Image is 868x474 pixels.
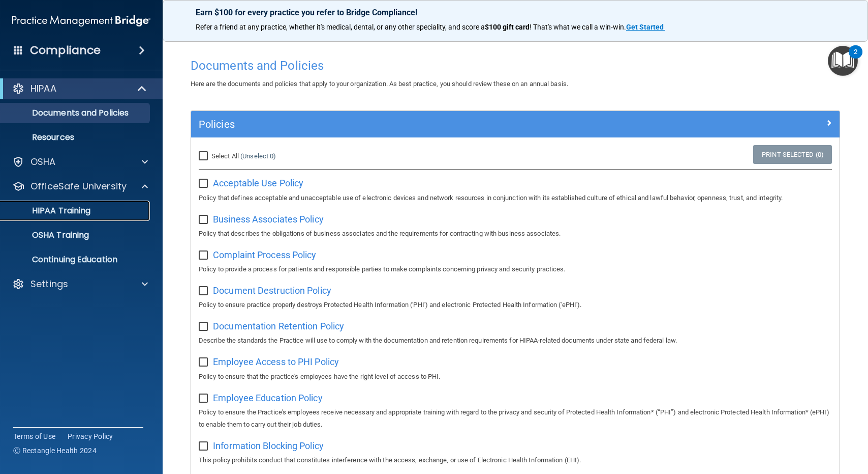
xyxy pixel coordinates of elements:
a: OSHA [12,156,148,168]
p: Policy to provide a process for patients and responsible parties to make complaints concerning pr... [199,263,832,275]
p: Describe the standards the Practice will use to comply with the documentation and retention requi... [199,334,832,347]
span: Employee Education Policy [213,393,323,403]
p: Policy to ensure that the practice's employees have the right level of access to PHI. [199,371,832,383]
p: Continuing Education [7,255,145,265]
p: This policy prohibits conduct that constitutes interference with the access, exchange, or use of ... [199,454,832,466]
span: Select All [211,152,239,160]
button: Open Resource Center, 2 new notifications [828,46,858,76]
a: Privacy Policy [68,431,113,441]
p: HIPAA [30,82,56,95]
p: OSHA Training [7,230,89,240]
a: Print Selected (0) [753,145,832,164]
p: Earn $100 for every practice you refer to Bridge Compliance! [196,8,835,17]
a: Terms of Use [13,431,55,441]
span: Refer a friend at any practice, whether it's medical, dental, or any other speciality, and score a [196,23,485,31]
span: Information Blocking Policy [213,440,324,451]
span: Documentation Retention Policy [213,321,344,331]
p: OSHA [30,156,56,168]
a: (Unselect 0) [240,152,276,160]
p: OfficeSafe University [30,180,127,192]
a: HIPAA [12,82,147,95]
p: HIPAA Training [7,206,90,216]
span: Here are the documents and policies that apply to your organization. As best practice, you should... [191,80,568,88]
a: OfficeSafe University [12,180,148,192]
p: Documents and Policies [7,108,145,118]
h4: Compliance [30,43,101,58]
strong: $100 gift card [485,23,530,31]
p: Settings [30,278,68,290]
p: Policy that defines acceptable and unacceptable use of electronic devices and network resources i... [199,192,832,204]
strong: Get Started [626,23,664,31]
a: Get Started [626,23,665,31]
span: Business Associates Policy [213,214,324,225]
span: ! That's what we call a win-win. [530,23,626,31]
span: Employee Access to PHI Policy [213,356,339,367]
h4: Documents and Policies [191,59,840,72]
a: Policies [199,116,832,132]
span: Ⓒ Rectangle Health 2024 [13,445,97,456]
h5: Policies [199,119,670,130]
p: Resources [7,132,145,143]
p: Policy to ensure practice properly destroys Protected Health Information ('PHI') and electronic P... [199,299,832,311]
span: Acceptable Use Policy [213,178,303,188]
input: Select All (Unselect 0) [199,152,210,160]
p: Policy to ensure the Practice's employees receive necessary and appropriate training with regard ... [199,406,832,431]
span: Document Destruction Policy [213,285,331,296]
a: Settings [12,278,148,290]
img: PMB logo [12,11,150,31]
div: 2 [854,52,857,65]
p: Policy that describes the obligations of business associates and the requirements for contracting... [199,228,832,240]
span: Complaint Process Policy [213,249,316,260]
